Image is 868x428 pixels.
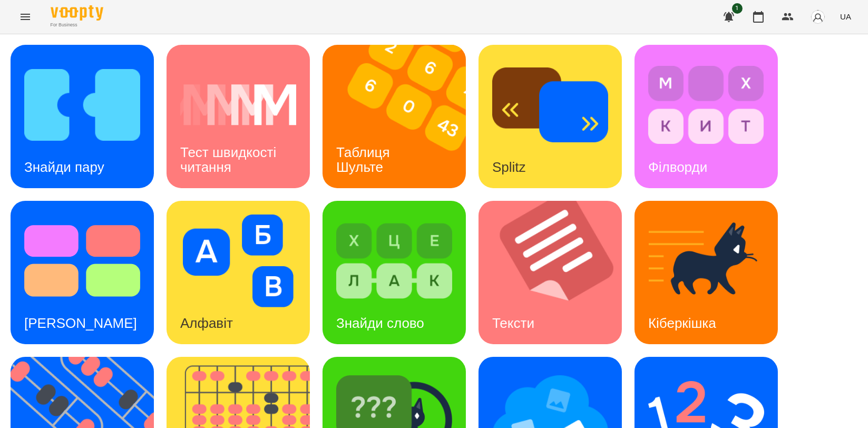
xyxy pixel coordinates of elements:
a: Таблиця ШультеТаблиця Шульте [323,45,466,188]
img: Тест Струпа [24,215,140,307]
h3: Знайди слово [336,315,424,331]
h3: Таблиця Шульте [336,144,394,174]
a: Тест швидкості читанняТест швидкості читання [167,45,310,188]
a: АлфавітАлфавіт [167,201,310,344]
img: Тест швидкості читання [180,59,296,151]
img: Знайди слово [336,215,452,307]
h3: [PERSON_NAME] [24,315,137,331]
h3: Тест швидкості читання [180,144,280,174]
a: SplitzSplitz [479,45,622,188]
a: ТекстиТексти [479,201,622,344]
h3: Кіберкішка [648,315,716,331]
span: UA [840,11,851,22]
h3: Тексти [492,315,534,331]
a: Тест Струпа[PERSON_NAME] [11,201,154,344]
a: ФілвордиФілворди [635,45,778,188]
h3: Алфавіт [180,315,233,331]
img: Кіберкішка [648,215,764,307]
h3: Філворди [648,159,707,175]
img: Splitz [492,59,608,151]
button: UA [836,7,855,26]
button: Menu [13,4,38,30]
a: Знайди паруЗнайди пару [11,45,154,188]
span: 1 [732,3,743,14]
a: КіберкішкаКіберкішка [635,201,778,344]
img: avatar_s.png [811,9,825,24]
h3: Знайди пару [24,159,104,175]
img: Тексти [479,201,635,344]
span: For Business [51,22,103,28]
img: Філворди [648,59,764,151]
h3: Splitz [492,159,526,175]
img: Алфавіт [180,215,296,307]
a: Знайди словоЗнайди слово [323,201,466,344]
img: Voopty Logo [51,5,103,21]
img: Таблиця Шульте [323,45,479,188]
img: Знайди пару [24,59,140,151]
